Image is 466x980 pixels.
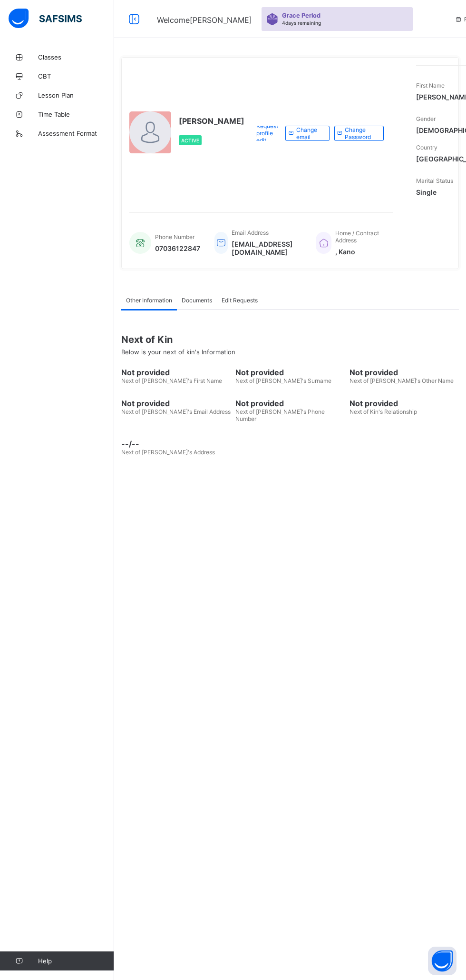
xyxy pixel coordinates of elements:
[38,110,114,118] span: Time Table
[349,399,459,408] span: Not provided
[416,177,453,184] span: Marital Status
[38,72,114,80] span: CBT
[232,240,301,256] span: [EMAIL_ADDRESS][DOMAIN_NAME]
[182,297,212,304] span: Documents
[345,126,376,140] span: Change Password
[232,229,269,236] span: Email Address
[335,230,379,244] span: Home / Contract Address
[157,15,252,25] span: Welcome [PERSON_NAME]
[282,12,320,19] span: Grace Period
[121,368,231,377] span: Not provided
[121,377,222,384] span: Next of [PERSON_NAME]'s First Name
[38,53,114,61] span: Classes
[121,439,231,449] span: --/--
[121,334,459,345] span: Next of Kin
[181,138,199,143] span: Active
[38,130,114,137] span: Assessment Format
[335,248,384,256] span: , Kano
[349,408,417,415] span: Next of Kin's Relationship
[38,91,114,99] span: Lesson Plan
[155,233,194,240] span: Phone Number
[266,13,278,25] img: sticker-purple.71386a28dfed39d6af7621340158ba97.svg
[121,348,235,356] span: Below is your next of kin's Information
[416,82,445,89] span: First Name
[416,115,436,122] span: Gender
[126,297,172,304] span: Other Information
[121,399,231,408] span: Not provided
[121,408,231,415] span: Next of [PERSON_NAME]'s Email Address
[428,947,456,975] button: Open asap
[416,144,437,151] span: Country
[179,116,244,126] span: [PERSON_NAME]
[235,368,345,377] span: Not provided
[296,126,322,140] span: Change email
[256,122,278,144] span: Request profile edit
[349,377,454,384] span: Next of [PERSON_NAME]'s Other Name
[235,377,331,384] span: Next of [PERSON_NAME]'s Surname
[38,957,114,965] span: Help
[235,399,345,408] span: Not provided
[9,9,82,29] img: safsims
[121,449,215,456] span: Next of [PERSON_NAME]'s Address
[222,297,258,304] span: Edit Requests
[155,244,200,252] span: 07036122847
[282,20,321,26] span: 4 days remaining
[349,368,459,377] span: Not provided
[235,408,325,422] span: Next of [PERSON_NAME]'s Phone Number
